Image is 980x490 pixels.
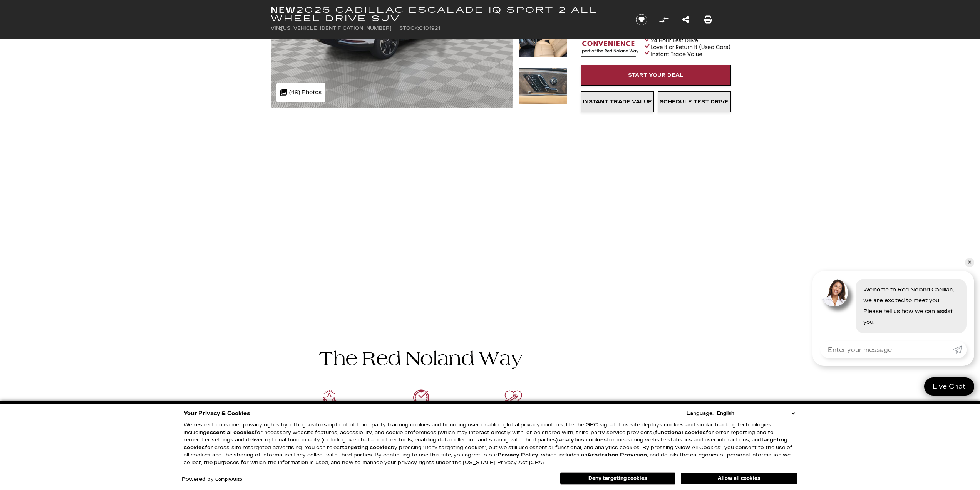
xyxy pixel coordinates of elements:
a: Print this New 2025 Cadillac ESCALADE IQ Sport 2 All Wheel Drive SUV [704,14,712,25]
button: Save vehicle [633,13,650,26]
u: Privacy Policy [498,452,538,458]
span: Live Chat [929,382,970,391]
select: Language Select [715,409,797,417]
div: Welcome to Red Noland Cadillac, we are excited to meet you! Please tell us how we can assist you. [856,279,967,333]
strong: targeting cookies [342,445,391,451]
a: Submit [953,341,967,358]
span: Stock: [399,25,419,31]
a: Live Chat [924,377,974,396]
span: VIN: [271,25,281,31]
span: [US_VEHICLE_IDENTIFICATION_NUMBER] [281,25,392,31]
button: Compare Vehicle [658,14,670,25]
img: Agent profile photo [820,279,848,306]
span: Schedule Test Drive [660,99,729,105]
span: C101921 [419,25,440,31]
div: Language: [687,411,714,416]
a: ComplyAuto [215,477,242,482]
div: Powered by [182,477,242,482]
button: Deny targeting cookies [560,472,675,485]
p: We respect consumer privacy rights by letting visitors opt out of third-party tracking cookies an... [184,421,797,466]
h1: 2025 Cadillac ESCALADE IQ Sport 2 All Wheel Drive SUV [271,6,623,23]
span: Your Privacy & Cookies [184,408,250,419]
strong: targeting cookies [184,437,787,451]
strong: analytics cookies [559,437,607,443]
strong: Arbitration Provision [587,452,647,458]
a: Schedule Test Drive [658,91,731,112]
a: Share this New 2025 Cadillac ESCALADE IQ Sport 2 All Wheel Drive SUV [682,14,689,25]
a: Start Your Deal [581,65,731,86]
button: Allow all cookies [681,473,797,484]
strong: functional cookies [655,429,706,436]
strong: New [271,5,296,15]
span: Instant Trade Value [583,99,652,105]
span: Start Your Deal [628,72,683,78]
iframe: YouTube video player [581,116,731,237]
strong: essential cookies [206,429,255,436]
input: Enter your message [820,341,953,358]
iframe: Watch videos, learn about new EV models, and find the right one for you! [271,108,567,322]
div: (49) Photos [276,83,325,102]
img: New 2025 Summit White Cadillac Sport 2 image 11 [519,68,567,104]
a: Instant Trade Value [581,91,654,112]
